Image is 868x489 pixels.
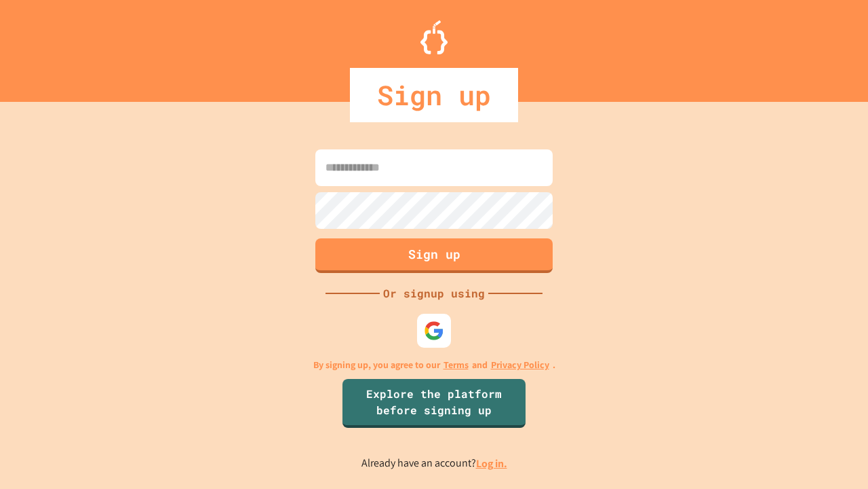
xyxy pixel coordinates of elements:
[491,358,549,372] a: Privacy Policy
[342,379,526,428] a: Explore the platform before signing up
[380,285,488,302] div: Or signup using
[315,238,553,273] button: Sign up
[313,358,555,372] p: By signing up, you agree to our and .
[476,456,507,471] a: Log in.
[361,455,507,472] p: Already have an account?
[424,321,444,341] img: google-icon.svg
[443,358,469,372] a: Terms
[420,20,448,54] img: Logo.svg
[350,68,518,122] div: Sign up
